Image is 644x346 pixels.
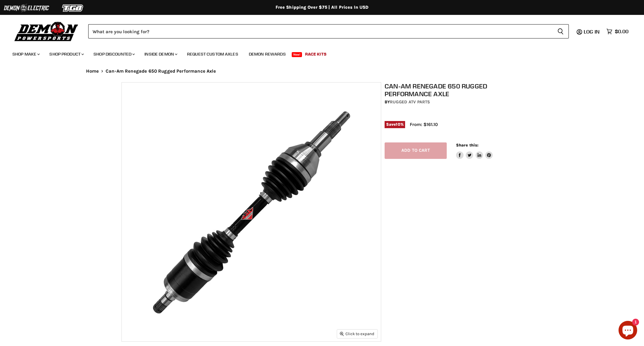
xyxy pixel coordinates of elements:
[140,48,181,61] a: Inside Demon
[50,2,96,14] img: TGB Logo 2
[615,29,628,34] span: $0.00
[410,122,438,127] span: From: $161.10
[385,82,526,98] h1: Can-Am Renegade 650 Rugged Performance Axle
[8,48,43,61] a: Shop Make
[12,20,80,42] img: Demon Powersports
[300,48,331,61] a: Race Kits
[45,48,88,61] a: Shop Product
[584,29,600,35] span: Log in
[617,321,639,341] inbox-online-store-chat: Shopify online store chat
[3,2,50,14] img: Demon Electric Logo 2
[581,29,603,34] a: Log in
[390,99,430,105] a: Rugged ATV Parts
[456,142,493,159] aside: Share this:
[88,24,552,38] input: Search
[8,45,627,61] ul: Main menu
[182,48,243,61] a: Request Custom Axles
[74,69,571,74] nav: Breadcrumbs
[552,24,569,38] button: Search
[88,24,569,38] form: Product
[340,331,374,336] span: Click to expand
[456,143,478,147] span: Share this:
[337,330,377,338] button: Click to expand
[385,99,526,106] div: by
[292,52,302,57] span: New!
[244,48,290,61] a: Demon Rewards
[106,69,216,74] span: Can-Am Renegade 650 Rugged Performance Axle
[396,122,400,127] span: 10
[89,48,139,61] a: Shop Discounted
[86,69,99,74] a: Home
[122,83,381,341] img: IMAGE
[385,121,405,128] span: Save %
[603,27,632,36] a: $0.00
[74,5,571,10] div: Free Shipping Over $75 | All Prices In USD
